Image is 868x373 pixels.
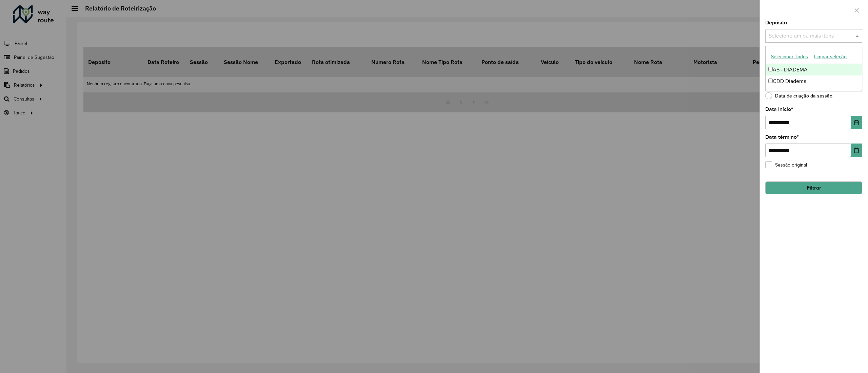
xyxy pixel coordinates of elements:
[765,133,799,141] label: Data término
[765,46,862,91] ng-dropdown-panel: Options list
[768,51,811,62] button: Selecionar Todos
[811,51,850,62] button: Limpar seleção
[851,116,862,129] button: Choose Date
[766,64,862,75] div: AS - DIADEMA
[765,19,787,27] label: Depósito
[765,92,832,99] label: Data de criação da sessão
[851,144,862,157] button: Choose Date
[765,181,862,194] button: Filtrar
[766,75,862,87] div: CDD Diadema
[765,105,793,113] label: Data início
[765,161,807,169] label: Sessão original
